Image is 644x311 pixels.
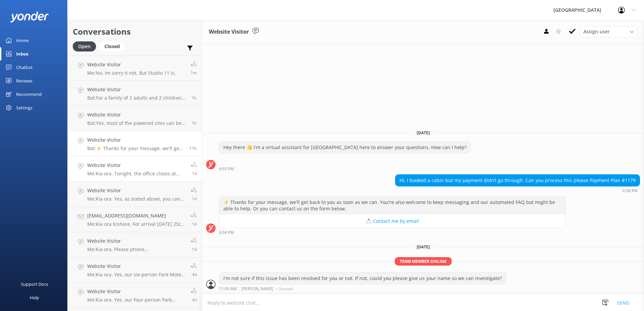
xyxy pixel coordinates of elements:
a: Website VisitorMe:No, Im sorry it not. But Studio 11 is.1m [68,56,202,81]
div: Recommend [16,88,42,101]
a: Open [73,42,99,50]
a: Website VisitorMe:Kia ora. Yes, our six-person Park Motels 2 and 17 are available this weekend ([... [68,257,202,283]
p: Bot: For a family of 2 adults and 2 children, you might consider the following options: - **Park ... [87,95,187,101]
h4: Website Visitor [87,162,186,169]
span: Aug 29 2025 07:30pm (UTC +12:00) Pacific/Auckland [192,196,197,202]
h4: Website Visitor [87,237,186,245]
p: Me: Kia ora. Tonight, the office closes at 8:00pm - feel free to give us a call on [PHONE_NUMBER]... [87,171,186,177]
div: Inbox [16,47,29,61]
h4: Website Visitor [87,136,184,144]
img: yonder-white-logo.png [10,11,49,23]
p: Bot: ⚡ Thanks for your message, we'll get back to you as soon as we can. You're also welcome to k... [87,145,184,151]
div: Assign User [580,26,637,37]
span: Aug 31 2025 11:57am (UTC +12:00) Pacific/Auckland [191,70,197,75]
div: Reviews [16,74,32,88]
div: Closed [99,41,125,51]
div: Chatbot [16,61,33,74]
a: Website VisitorMe:Kia ora. Yes, our four-person Park Motel 16 is available this weekend ([DATE] 2... [68,283,202,308]
a: [EMAIL_ADDRESS][DOMAIN_NAME]Me:Kia ora Kishore. For arrival [DATE] 25th and departure [DATE], the... [68,207,202,232]
h4: [EMAIL_ADDRESS][DOMAIN_NAME] [87,212,186,219]
h4: Website Visitor [87,86,187,93]
p: Me: Kia ora. Yes, as stated above, you can check in any time after 11am for a camping site and yo... [87,196,186,202]
span: [DATE] [413,130,434,136]
div: Aug 30 2025 06:55pm (UTC +12:00) Pacific/Auckland [219,166,471,171]
strong: 6:58 PM [622,189,638,193]
div: Help [30,291,39,304]
p: Me: Kia ora. Yes, our four-person Park Motel 16 is available this weekend ([DATE] 29th, [DATE] 30... [87,297,186,303]
div: Support Docs [21,277,48,291]
h4: Website Visitor [87,187,186,194]
p: Me: Kia ora Kishore. For arrival [DATE] 25th and departure [DATE], the only units we have availab... [87,221,186,227]
div: Settings [16,101,32,114]
a: Website VisitorMe:Kia ora. Tonight, the office closes at 8:00pm - feel free to give us a call on ... [68,157,202,182]
h4: Website Visitor [87,263,186,270]
strong: 6:58 PM [219,231,234,235]
span: Aug 29 2025 02:23pm (UTC +12:00) Pacific/Auckland [192,246,197,252]
div: Open [73,41,96,51]
div: Hi, I booked a cabin but my payment didn’t go through. Can you process this please Payment Plan #... [395,175,640,186]
p: Me: No, Im sorry it not. But Studio 11 is. [87,70,176,76]
p: Me: Kia ora. Yes, our six-person Park Motels 2 and 17 are available this weekend ([DATE] 29th, [D... [87,272,186,278]
strong: 6:55 PM [219,167,234,171]
a: Website VisitorMe:Kia ora. Please phone [PHONE_NUMBER] or email [EMAIL_ADDRESS][DOMAIN_NAME] with... [68,232,202,257]
span: Aug 27 2025 10:51am (UTC +12:00) Pacific/Auckland [192,297,197,303]
a: Website VisitorBot:For a family of 2 adults and 2 children, you might consider the following opti... [68,81,202,106]
span: [DATE] [413,244,434,250]
a: Website VisitorBot:Yes, most of the powered sites can be used for tents, as well as campervans an... [68,106,202,131]
h2: Conversations [73,25,197,38]
span: Aug 30 2025 06:58pm (UTC +12:00) Pacific/Auckland [189,145,197,151]
div: I'm not sure if this issue has been resolved for you or not. If not, could you please give us you... [219,273,506,284]
strong: 11:59 AM [219,287,237,291]
button: 📩 Contact me by email [219,214,566,228]
h4: Website Visitor [87,288,186,295]
a: Closed [99,42,128,50]
div: Hey there 👋 I'm a virtual assistant for [GEOGRAPHIC_DATA] here to answer your questions. How can ... [219,142,471,153]
h4: Website Visitor [87,111,187,118]
p: Bot: Yes, most of the powered sites can be used for tents, as well as campervans and caravans. [87,120,187,126]
h3: Website Visitor [209,28,249,36]
span: Aug 29 2025 07:31pm (UTC +12:00) Pacific/Auckland [192,171,197,176]
div: Aug 30 2025 06:58pm (UTC +12:00) Pacific/Auckland [395,188,640,193]
span: • Unread [276,287,293,291]
div: Aug 31 2025 11:59am (UTC +12:00) Pacific/Auckland [219,286,506,291]
span: Aug 29 2025 02:39pm (UTC +12:00) Pacific/Auckland [192,221,197,227]
p: Me: Kia ora. Please phone [PHONE_NUMBER] or email [EMAIL_ADDRESS][DOMAIN_NAME] with your booking ... [87,246,186,252]
h4: Website Visitor [87,61,176,68]
span: Aug 31 2025 10:01am (UTC +12:00) Pacific/Auckland [192,120,197,126]
span: Aug 31 2025 10:46am (UTC +12:00) Pacific/Auckland [192,95,197,101]
span: [PERSON_NAME] [241,287,273,291]
div: Home [16,34,29,47]
div: ⚡ Thanks for your message, we'll get back to you as soon as we can. You're also welcome to keep m... [219,197,566,214]
a: Website VisitorMe:Kia ora. Yes, as stated above, you can check in any time after 11am for a campi... [68,182,202,207]
a: Website VisitorBot:⚡ Thanks for your message, we'll get back to you as soon as we can. You're als... [68,131,202,157]
span: Team member online [395,257,452,266]
span: Assign user [583,28,610,35]
span: Aug 27 2025 10:57am (UTC +12:00) Pacific/Auckland [192,272,197,277]
div: Aug 30 2025 06:58pm (UTC +12:00) Pacific/Auckland [219,230,566,235]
